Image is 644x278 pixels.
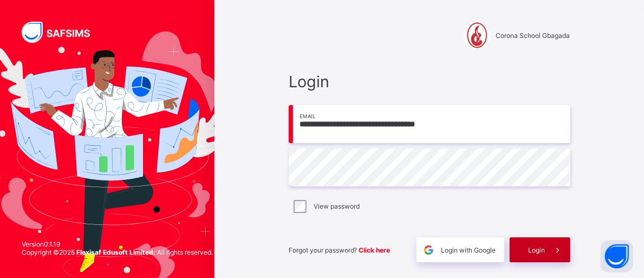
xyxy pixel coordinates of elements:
[359,246,391,254] a: Click here
[601,240,633,273] button: Open asap
[76,248,155,256] strong: Flexisaf Edusoft Limited.
[422,244,435,256] img: google.396cfc9801f0270233282035f929180a.svg
[529,246,545,254] span: Login
[22,22,103,43] img: SAFSIMS Logo
[441,246,496,254] span: Login with Google
[289,72,570,91] span: Login
[22,240,213,248] span: Version 0.1.19
[496,31,570,40] span: Corona School Gbagada
[314,202,360,210] label: View password
[22,248,213,256] span: Copyright © 2025 All rights reserved.
[289,246,391,254] span: Forgot your password?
